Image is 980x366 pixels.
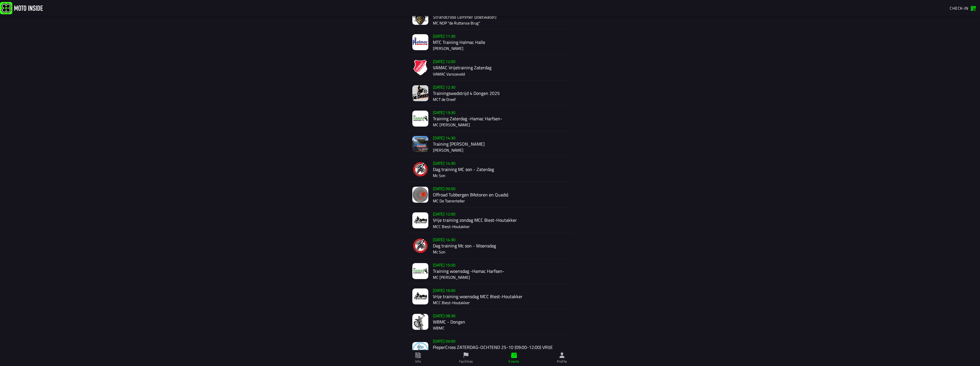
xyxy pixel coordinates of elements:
img: event-image [412,60,428,76]
img: event-image [412,187,428,203]
a: event-image[DATE] 07:53Strandcross Lemmer (zoetwater)MC NOP "de Ruttense Brug" [408,4,572,30]
ion-label: Events [509,359,519,364]
a: event-image[DATE] 11:30MTC Training Halmac Halle[PERSON_NAME] [408,30,572,55]
img: event-image [412,314,428,330]
a: Check-in [947,3,979,13]
a: event-image[DATE] 15:00Training woensdag -Hamac Harfsen-MC [PERSON_NAME] [408,259,572,284]
ion-label: Info [415,359,421,364]
img: event-image [412,111,428,127]
a: event-image[DATE] 13:30Training Zaterdag -Hamac Harfsen-MC [PERSON_NAME] [408,106,572,131]
a: event-image[DATE] 16:00Vrije training woensdag MCC Biest-HoutakkerMCC Biest-Houtakker [408,284,572,309]
span: Check-in [950,5,968,11]
img: event-image [412,161,428,177]
img: event-image [412,263,428,279]
a: event-image[DATE] 12:30Trainingswedstrijd 4 Dongen 2025MCT de Dreef [408,81,572,106]
a: event-image[DATE] 14:30Training [PERSON_NAME][PERSON_NAME] [408,131,572,157]
a: event-image[DATE] 09:00PieperCross ZATERDAG-OCHTEND 25-10 (09:00-12:00) VRIJE TRAINING / OFFROAD ... [408,335,572,365]
img: event-image [412,9,428,25]
img: event-image [412,288,428,304]
a: event-image[DATE] 14:30Dag training Mc son - WoensdagMc Son [408,233,572,259]
a: event-image[DATE] 12:00VAMAC Vrijetraining ZaterdagVAMAC Varsseveld [408,55,572,80]
img: event-image [412,34,428,50]
img: event-image [412,136,428,152]
a: event-image[DATE] 14:30Dag training MC son - ZaterdagMc Son [408,157,572,182]
img: event-image [412,212,428,228]
img: event-image [412,85,428,101]
img: event-image [412,342,428,358]
ion-label: Profile [557,359,567,364]
img: event-image [412,238,428,254]
ion-label: Facilities [459,359,473,364]
a: event-image[DATE] 08:30WBMC - DongenWBMC [408,309,572,335]
a: event-image[DATE] 09:00Offroad Tubbergen (Motoren en Quads)MC De Toerenteller [408,182,572,208]
a: event-image[DATE] 12:00Vrije training zondag MCC Biest-HoutakkerMCC Biest-Houtakker [408,208,572,233]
